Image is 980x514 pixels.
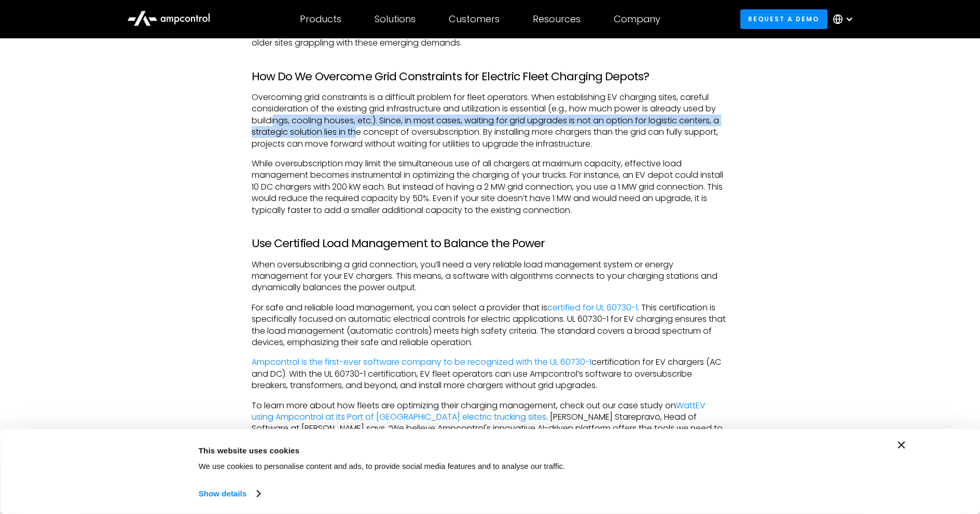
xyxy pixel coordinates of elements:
[252,92,729,150] p: Overcoming grid constraints is a difficult problem for fleet operators. When establishing EV char...
[375,13,416,25] div: Solutions
[533,13,581,25] div: Resources
[300,13,341,25] div: Products
[730,441,879,472] button: Okay
[252,302,729,349] p: For safe and reliable load management, you can select a provider that is . This certification is ...
[199,444,707,456] div: This website uses cookies
[252,400,729,447] p: To learn more about how fleets are optimizing their charging management, check out our case study...
[614,13,660,25] div: Company
[252,356,591,368] a: Ampcontrol is the first-ever software company to be recognized with the UL 60730-1
[199,486,260,502] a: Show details
[252,356,729,391] p: ‍ certification for EV chargers (AC and DC). With the UL 60730-1 certification, EV fleet operator...
[252,259,729,294] p: When oversubscribing a grid connection, you’ll need a very reliable load management system or ene...
[252,237,729,250] h3: Use Certified Load Management to Balance the Power
[449,13,500,25] div: Customers
[898,441,905,449] button: Close banner
[252,158,729,216] p: While oversubscription may limit the simultaneous use of all chargers at maximum capacity, effect...
[252,70,729,83] h3: How Do We Overcome Grid Constraints for Electric Fleet Charging Depots?
[199,462,565,470] span: We use cookies to personalise content and ads, to provide social media features and to analyse ou...
[252,399,706,423] a: WattEV using Ampcontrol at its Port of [GEOGRAPHIC_DATA] electric trucking sites
[547,302,638,313] a: certified for UL 60730-1
[740,9,827,28] a: Request a demo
